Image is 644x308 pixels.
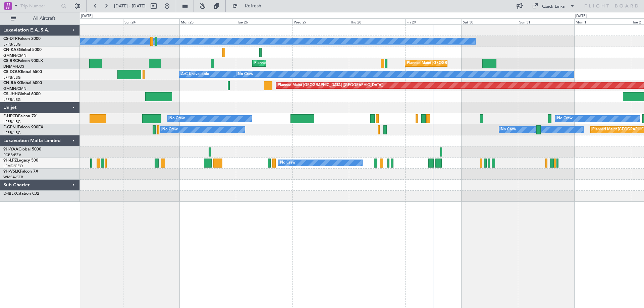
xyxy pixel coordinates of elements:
[20,1,59,11] input: Trip Number
[3,125,18,129] span: F-GPNJ
[3,147,18,151] span: 9H-YAA
[3,48,19,52] span: CN-KAS
[169,114,185,124] div: No Crew
[518,18,574,24] div: Sun 31
[3,175,23,180] a: WMSA/SZB
[3,42,21,47] a: LFPB/LBG
[542,3,565,10] div: Quick Links
[278,80,383,90] div: Planned Maint [GEOGRAPHIC_DATA] ([GEOGRAPHIC_DATA])
[501,125,516,135] div: No Crew
[3,192,39,196] a: D-IBLKCitation CJ2
[3,114,37,118] a: F-HECDFalcon 7X
[229,1,269,11] button: Refresh
[3,147,41,151] a: 9H-YAAGlobal 5000
[3,75,21,80] a: LFPB/LBG
[3,92,41,96] a: CS-JHHGlobal 6000
[3,37,18,41] span: CS-DTR
[292,18,349,24] div: Wed 27
[162,125,178,135] div: No Crew
[67,18,123,24] div: Sat 23
[3,86,26,91] a: GMMN/CMN
[407,58,513,68] div: Planned Maint [GEOGRAPHIC_DATA] ([GEOGRAPHIC_DATA])
[179,18,236,24] div: Mon 25
[3,70,19,74] span: CS-DOU
[3,70,42,74] a: CS-DOUGlobal 6500
[3,81,42,85] a: CN-RAKGlobal 6000
[3,130,21,135] a: LFPB/LBG
[529,1,578,11] button: Quick Links
[3,170,20,174] span: 9H-VSLK
[7,13,73,24] button: All Aircraft
[238,69,253,79] div: No Crew
[3,159,38,163] a: 9H-LPZLegacy 500
[123,18,179,24] div: Sun 24
[3,92,18,96] span: CS-JHH
[3,59,43,63] a: CS-RRCFalcon 900LX
[3,64,24,69] a: DNMM/LOS
[3,152,21,158] a: FCBB/BZV
[3,59,18,63] span: CS-RRC
[236,18,292,24] div: Tue 26
[3,164,23,169] a: LFMD/CEQ
[181,69,209,79] div: A/C Unavailable
[3,81,19,85] span: CN-RAK
[3,114,18,118] span: F-HECD
[462,18,518,24] div: Sat 30
[254,58,360,68] div: Planned Maint [GEOGRAPHIC_DATA] ([GEOGRAPHIC_DATA])
[81,13,93,19] div: [DATE]
[3,170,38,174] a: 9H-VSLKFalcon 7X
[3,53,26,58] a: GMMN/CMN
[17,16,71,21] span: All Aircraft
[3,119,21,124] a: LFPB/LBG
[3,192,16,196] span: D-IBLK
[3,48,42,52] a: CN-KASGlobal 5000
[3,125,43,129] a: F-GPNJFalcon 900EX
[349,18,405,24] div: Thu 28
[239,4,267,8] span: Refresh
[557,114,573,124] div: No Crew
[3,159,17,163] span: 9H-LPZ
[280,158,296,168] div: No Crew
[574,18,631,24] div: Mon 1
[114,3,146,9] span: [DATE] - [DATE]
[3,97,21,102] a: LFPB/LBG
[3,37,41,41] a: CS-DTRFalcon 2000
[575,13,587,19] div: [DATE]
[405,18,462,24] div: Fri 29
